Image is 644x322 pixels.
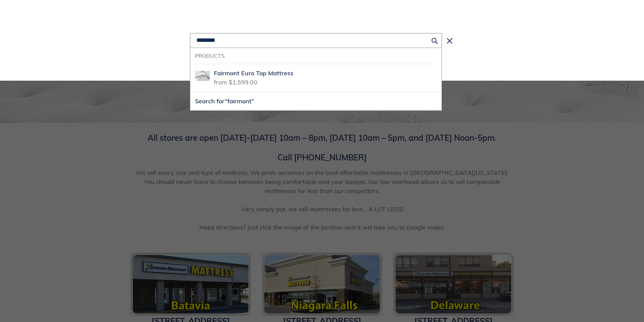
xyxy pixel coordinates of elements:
[190,64,442,91] a: Fairmont-euro-top-talalay-latex-hybrid-mattress-and-foundationFairmont Euro Top Mattressfrom $1,5...
[195,69,210,83] img: Fairmont-euro-top-talalay-latex-hybrid-mattress-and-foundation
[214,70,293,77] span: Fairmont Euro Top Mattress
[190,92,442,110] button: Search for“fairmont”
[214,76,257,86] span: from $1,599.00
[195,53,437,59] h3: Products
[225,97,254,105] span: “fairmont”
[190,33,442,48] input: Search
